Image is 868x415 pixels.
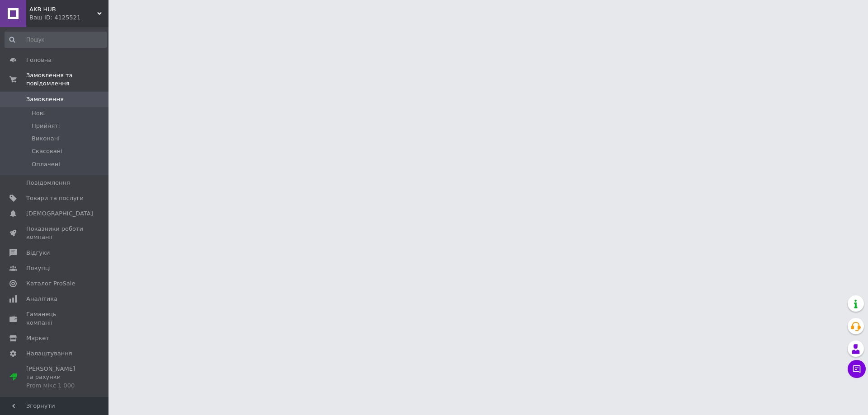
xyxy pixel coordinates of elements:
span: AKB HUB [29,5,97,14]
span: Відгуки [26,249,50,257]
span: Виконані [32,135,60,143]
button: Чат з покупцем [848,360,866,378]
span: Каталог ProSale [26,280,75,288]
span: Скасовані [32,147,62,155]
span: Головна [26,56,52,64]
span: Прийняті [32,122,60,130]
div: Prom мікс 1 000 [26,382,84,390]
span: Покупці [26,264,51,272]
span: [PERSON_NAME] та рахунки [26,365,84,390]
span: Аналітика [26,295,57,303]
span: Гаманець компанії [26,310,84,326]
input: Пошук [5,32,107,48]
span: Маркет [26,334,49,342]
div: Ваш ID: 4125521 [29,14,108,22]
span: Замовлення [26,95,64,103]
span: Товари та послуги [26,194,84,202]
span: Налаштування [26,350,72,358]
span: Оплачені [32,160,60,168]
span: Показники роботи компанії [26,225,84,241]
span: Повідомлення [26,179,70,187]
span: [DEMOGRAPHIC_DATA] [26,210,93,218]
span: Нові [32,109,45,117]
span: Замовлення та повідомлення [26,71,108,88]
